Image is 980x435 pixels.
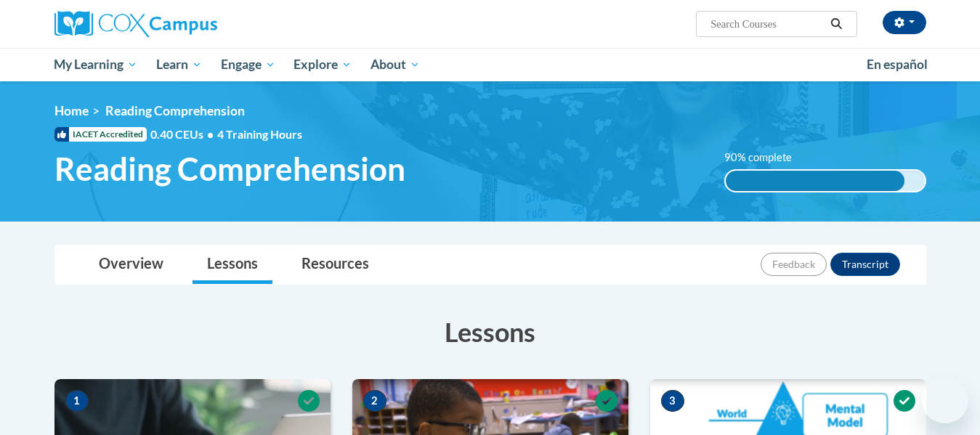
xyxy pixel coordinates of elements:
span: Learn [156,56,202,73]
input: Search Courses [709,15,825,33]
span: Reading Comprehension [105,103,245,118]
a: Lessons [193,245,272,284]
span: Engage [221,56,275,73]
span: 3 [661,390,684,412]
button: Search [825,15,847,33]
div: Main menu [33,48,948,81]
span: Explore [293,56,352,73]
a: About [361,48,429,81]
span: My Learning [54,56,137,73]
h3: Lessons [54,314,926,350]
span: About [370,56,420,73]
span: 1 [65,390,89,412]
a: Home [54,103,89,118]
span: IACET Accredited [54,127,147,142]
a: Resources [287,245,384,284]
button: Account Settings [883,11,926,34]
span: 2 [363,390,386,412]
a: Learn [147,48,211,81]
span: 0.40 CEUs [150,126,217,142]
button: Feedback [761,253,827,276]
a: Explore [284,48,361,81]
a: Cox Campus [54,11,331,37]
a: Engage [211,48,285,81]
button: Transcript [830,253,900,276]
a: En español [857,49,937,80]
span: En español [867,57,928,72]
iframe: Button to launch messaging window [922,377,968,423]
span: 4 Training Hours [217,127,302,141]
span: Reading Comprehension [54,150,405,188]
label: 90% complete [724,150,808,166]
img: Cox Campus [54,11,217,37]
a: Overview [84,245,178,284]
span: • [207,127,214,141]
div: 90% complete [726,171,904,191]
a: My Learning [45,48,147,81]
